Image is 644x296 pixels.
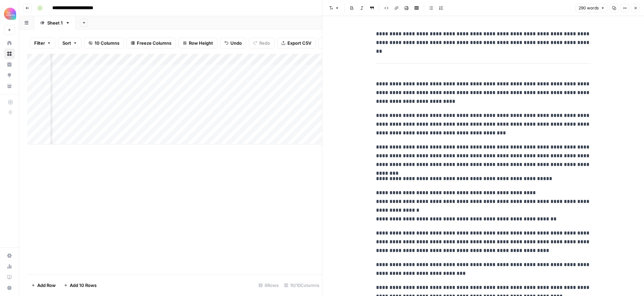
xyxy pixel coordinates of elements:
[34,16,76,30] a: Sheet 1
[189,40,213,46] span: Row Height
[4,5,15,22] button: Workspace: Alliance
[4,81,15,91] a: Your Data
[256,280,281,291] div: 6 Rows
[281,280,322,291] div: 10/10 Columns
[60,280,101,291] button: Add 10 Rows
[4,250,15,261] a: Settings
[30,38,55,48] button: Filter
[58,38,82,48] button: Sort
[4,8,16,20] img: Alliance Logo
[70,282,97,289] span: Add 10 Rows
[4,38,15,48] a: Home
[34,40,45,46] span: Filter
[37,282,56,289] span: Add Row
[95,40,119,46] span: 10 Columns
[4,283,15,293] button: Help + Support
[4,59,15,70] a: Insights
[84,38,124,48] button: 10 Columns
[4,261,15,272] a: Usage
[579,5,599,11] span: 290 words
[4,272,15,283] a: Learning Hub
[4,70,15,81] a: Opportunities
[230,40,242,46] span: Undo
[287,40,311,46] span: Export CSV
[220,38,246,48] button: Undo
[576,4,608,12] button: 290 words
[277,38,316,48] button: Export CSV
[27,280,60,291] button: Add Row
[137,40,171,46] span: Freeze Columns
[47,19,63,26] div: Sheet 1
[259,40,270,46] span: Redo
[249,38,274,48] button: Redo
[4,48,15,59] a: Browse
[178,38,217,48] button: Row Height
[62,40,71,46] span: Sort
[126,38,176,48] button: Freeze Columns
